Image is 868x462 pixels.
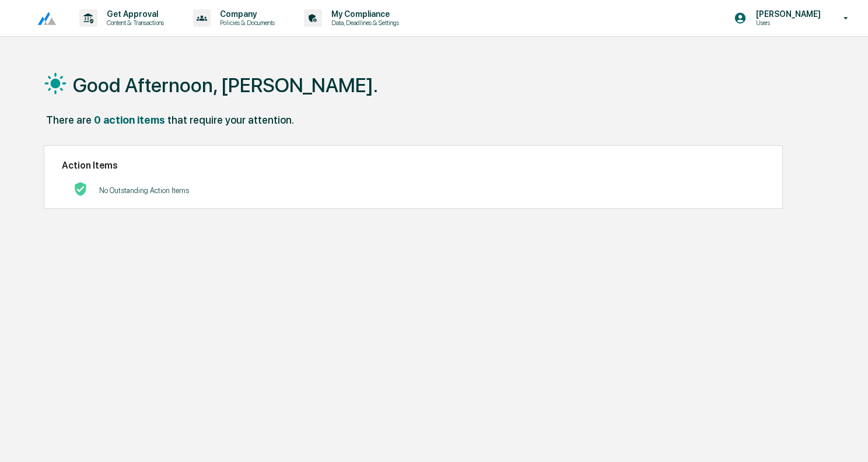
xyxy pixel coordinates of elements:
[28,11,56,26] img: logo
[211,9,281,19] p: Company
[99,186,189,195] p: No Outstanding Action Items
[73,182,87,196] img: No Actions logo
[322,9,405,19] p: My Compliance
[62,160,765,171] h2: Action Items
[747,9,827,19] p: [PERSON_NAME]
[73,73,378,97] h1: Good Afternoon, [PERSON_NAME].
[97,19,170,27] p: Content & Transactions
[97,9,170,19] p: Get Approval
[94,114,165,126] div: 0 action items
[747,19,827,27] p: Users
[322,19,405,27] p: Data, Deadlines & Settings
[211,19,281,27] p: Policies & Documents
[167,114,294,126] div: that require your attention.
[46,114,92,126] div: There are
